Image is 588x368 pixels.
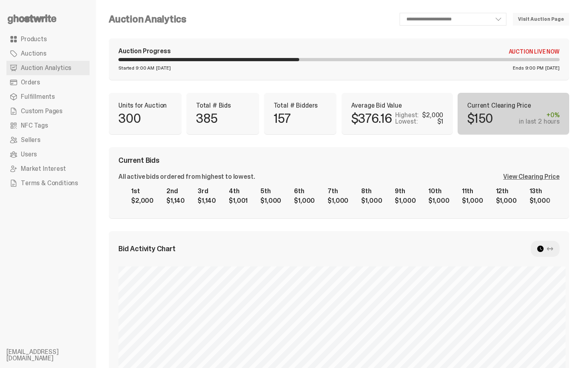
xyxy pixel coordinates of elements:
div: 7th [328,188,348,194]
span: Market Interest [21,166,66,172]
div: $1 [437,118,444,125]
div: $1,000 [328,198,348,204]
p: $150 [467,112,493,125]
a: Products [6,32,90,46]
span: Ends 9:00 PM [513,66,544,70]
p: 300 [118,112,141,125]
a: Auctions [6,46,90,61]
span: Auction Live Now [509,48,560,55]
a: Custom Pages [6,104,90,118]
div: 5th [260,188,281,194]
span: Orders [21,79,40,86]
div: 2nd [166,188,185,194]
p: 385 [196,112,218,125]
a: Users [6,147,90,162]
p: Total # Bidders [274,102,327,109]
div: 10th [428,188,449,194]
div: in last 2 hours [519,118,560,125]
div: $1,000 [462,198,483,204]
a: Auction Analytics [6,61,90,75]
div: $1,001 [229,198,248,204]
div: View Clearing Price [503,174,560,180]
h4: Auction Analytics [109,14,186,24]
p: Current Clearing Price [467,102,560,109]
a: Visit Auction Page [513,13,569,26]
div: Auction Progress [118,48,170,55]
div: 8th [361,188,382,194]
div: $1,000 [395,198,416,204]
p: Units for Auction [118,102,172,109]
span: Fulfillments [21,94,55,100]
div: 11th [462,188,483,194]
a: Terms & Conditions [6,176,90,190]
p: Average Bid Value [351,102,444,109]
p: Highest: [395,112,419,118]
a: Market Interest [6,162,90,176]
div: $2,000 [422,112,443,118]
div: $1,140 [166,198,185,204]
div: $1,000 [361,198,382,204]
span: Bid Activity Chart [118,245,176,252]
a: NFC Tags [6,118,90,133]
span: Auction Analytics [21,65,71,71]
div: $1,000 [260,198,281,204]
p: $376.16 [351,112,392,125]
div: +0% [519,112,560,118]
div: $1,000 [530,198,550,204]
span: Terms & Conditions [21,180,78,186]
p: Lowest: [395,118,418,125]
div: 6th [294,188,315,194]
div: $1,000 [294,198,315,204]
span: Custom Pages [21,108,62,114]
a: Fulfillments [6,90,90,104]
div: $1,000 [496,198,517,204]
div: 3rd [198,188,216,194]
div: 1st [131,188,154,194]
li: [EMAIL_ADDRESS][DOMAIN_NAME] [6,349,102,362]
div: $1,000 [428,198,449,204]
span: Sellers [21,137,40,143]
span: [DATE] [545,66,560,70]
span: Users [21,151,37,158]
div: $2,000 [131,198,154,204]
span: Current Bids [118,157,160,164]
span: NFC Tags [21,122,48,129]
p: 157 [274,112,291,125]
span: Auctions [21,50,46,57]
div: 4th [229,188,248,194]
div: 13th [530,188,550,194]
span: Started 9:00 AM [118,66,154,70]
a: Orders [6,75,90,90]
a: Sellers [6,133,90,147]
p: Total # Bids [196,102,250,109]
div: 9th [395,188,416,194]
span: [DATE] [156,66,170,70]
div: All active bids ordered from highest to lowest. [118,174,255,180]
span: Products [21,36,47,42]
div: 12th [496,188,517,194]
div: $1,140 [198,198,216,204]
